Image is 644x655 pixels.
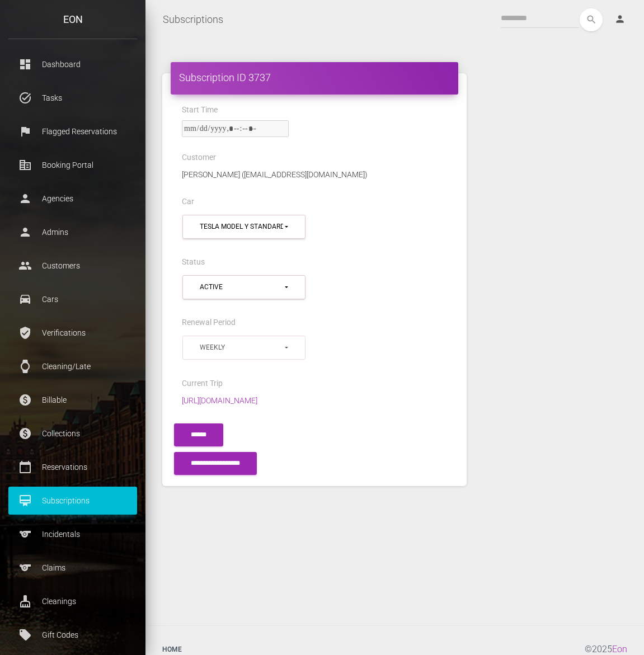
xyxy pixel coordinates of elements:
[8,352,137,380] a: watch Cleaning/Late
[17,492,129,509] p: Subscriptions
[17,459,129,475] p: Reservations
[8,386,137,414] a: paid Billable
[182,215,305,239] button: Tesla Model Y Standard (VNS6682 in 75254)
[182,317,236,328] label: Renewal Period
[182,105,218,116] label: Start Time
[163,6,223,34] a: Subscriptions
[614,13,626,25] i: person
[8,420,137,447] a: paid Collections
[17,593,129,610] p: Cleanings
[17,190,129,207] p: Agencies
[17,157,129,173] p: Booking Portal
[17,358,129,375] p: Cleaning/Late
[17,89,129,106] p: Tasks
[8,285,137,313] a: drive_eta Cars
[17,559,129,576] p: Claims
[17,626,129,643] p: Gift Codes
[17,123,129,140] p: Flagged Reservations
[173,168,455,181] div: [PERSON_NAME] ([EMAIL_ADDRESS][DOMAIN_NAME])
[8,554,137,582] a: sports Claims
[580,8,603,31] button: search
[606,8,636,31] a: person
[17,291,129,308] p: Cars
[17,257,129,274] p: Customers
[8,117,137,145] a: flag Flagged Reservations
[17,425,129,442] p: Collections
[182,378,223,389] label: Current Trip
[200,282,283,292] div: active
[612,644,627,654] a: Eon
[182,257,205,268] label: Status
[8,84,137,112] a: task_alt Tasks
[173,396,266,405] a: [URL][DOMAIN_NAME]
[8,520,137,548] a: sports Incidentals
[8,621,137,649] a: local_offer Gift Codes
[182,336,305,360] button: weekly
[8,50,137,78] a: dashboard Dashboard
[8,218,137,246] a: person Admins
[182,275,305,299] button: active
[200,222,283,232] div: Tesla Model Y Standard (VNS6682 in 75254)
[8,252,137,280] a: people Customers
[182,152,216,163] label: Customer
[179,70,450,84] h4: Subscription ID 3737
[8,487,137,515] a: card_membership Subscriptions
[17,224,129,241] p: Admins
[17,526,129,543] p: Incidentals
[8,453,137,481] a: calendar_today Reservations
[8,587,137,615] a: cleaning_services Cleanings
[8,319,137,347] a: verified_user Verifications
[17,392,129,408] p: Billable
[8,185,137,213] a: person Agencies
[182,196,194,208] label: Car
[17,324,129,341] p: Verifications
[200,343,283,352] div: weekly
[8,151,137,179] a: corporate_fare Booking Portal
[17,56,129,73] p: Dashboard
